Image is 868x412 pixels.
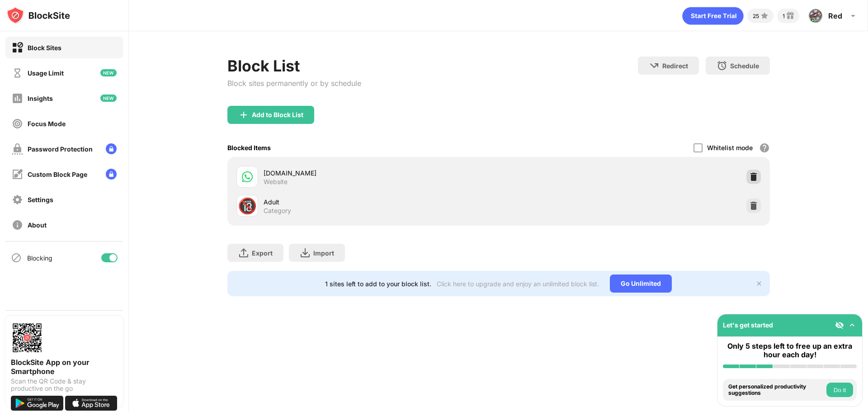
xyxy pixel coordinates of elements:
[723,321,773,329] div: Let's get started
[753,13,759,19] div: 25
[227,57,361,75] div: Block List
[755,280,763,287] img: x-button.svg
[11,252,22,263] img: blocking-icon.svg
[12,143,23,155] img: password-protection-off.svg
[610,275,672,293] div: Go Unlimited
[707,144,753,152] div: Whitelist mode
[264,178,288,186] div: Website
[808,9,823,23] img: ACg8ocJCMVy8nPfgx8ODsS0hUd9dmUcPl6Pq3brbAHJ31j73r2ZstO7S=s96-c
[759,10,770,21] img: points-small.svg
[252,111,303,118] div: Add to Block List
[12,194,23,205] img: settings-off.svg
[437,280,599,288] div: Click here to upgrade and enjoy an unlimited block list.
[227,144,271,152] div: Blocked Items
[826,383,853,397] button: Do it
[28,95,53,102] div: Insights
[27,254,52,262] div: Blocking
[11,322,43,354] img: options-page-qr-code.png
[12,67,23,79] img: time-usage-off.svg
[238,197,257,215] div: 🔞
[730,62,759,70] div: Schedule
[28,145,93,153] div: Password Protection
[28,69,64,77] div: Usage Limit
[100,95,117,102] img: new-icon.svg
[848,321,857,330] img: omni-setup-toggle.svg
[28,120,66,128] div: Focus Mode
[325,280,431,288] div: 1 sites left to add to your block list.
[100,69,117,76] img: new-icon.svg
[313,249,334,257] div: Import
[242,171,253,182] img: favicons
[264,197,499,207] div: Adult
[227,79,361,88] div: Block sites permanently or by schedule
[252,249,273,257] div: Export
[28,196,53,204] div: Settings
[728,384,824,397] div: Get personalized productivity suggestions
[11,396,63,411] img: get-it-on-google-play.svg
[785,10,796,21] img: reward-small.svg
[28,221,47,229] div: About
[682,7,744,25] div: animation
[12,169,23,180] img: customize-block-page-off.svg
[65,396,118,411] img: download-on-the-app-store.svg
[12,93,23,104] img: insights-off.svg
[106,169,117,180] img: lock-menu.svg
[11,358,118,376] div: BlockSite App on your Smartphone
[28,44,61,52] div: Block Sites
[783,13,785,19] div: 1
[828,11,842,20] div: Red
[12,219,23,231] img: about-off.svg
[11,378,118,392] div: Scan the QR Code & stay productive on the go
[264,207,291,215] div: Category
[264,168,499,178] div: [DOMAIN_NAME]
[835,321,844,330] img: eye-not-visible.svg
[723,342,857,359] div: Only 5 steps left to free up an extra hour each day!
[28,170,87,178] div: Custom Block Page
[6,6,70,24] img: logo-blocksite.svg
[106,143,117,154] img: lock-menu.svg
[12,42,23,53] img: block-on.svg
[662,62,688,70] div: Redirect
[12,118,23,129] img: focus-off.svg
